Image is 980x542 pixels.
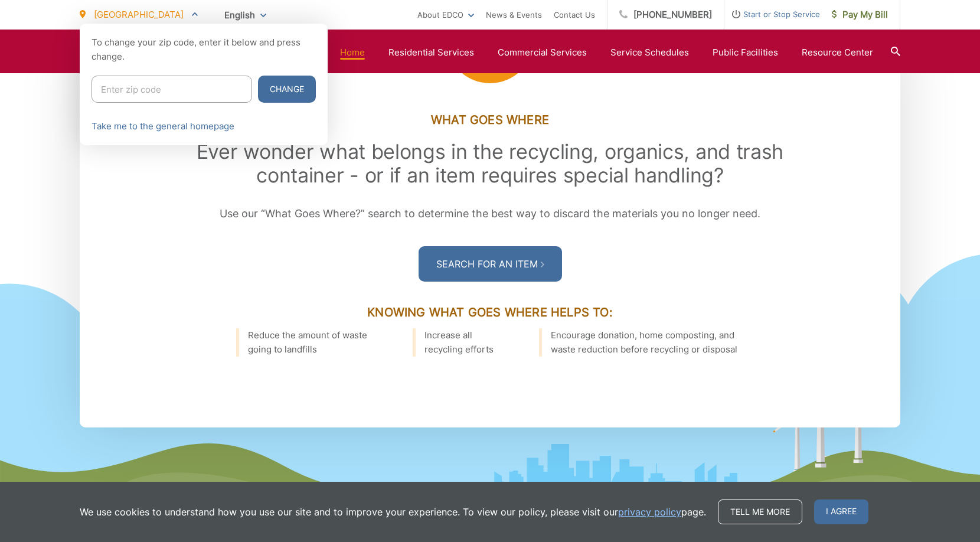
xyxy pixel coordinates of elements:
p: To change your zip code, enter it below and press change. [92,35,316,64]
span: Pay My Bill [832,8,888,22]
a: privacy policy [618,505,681,519]
a: Tell me more [718,499,802,524]
p: We use cookies to understand how you use our site and to improve your experience. To view our pol... [80,505,706,519]
span: English [215,5,275,25]
a: News & Events [486,8,542,22]
span: [GEOGRAPHIC_DATA] [94,9,184,20]
a: Take me to the general homepage [92,119,234,133]
button: Change [258,76,316,103]
a: Contact Us [554,8,595,22]
a: About EDCO [417,8,474,22]
input: Enter zip code [92,76,252,103]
